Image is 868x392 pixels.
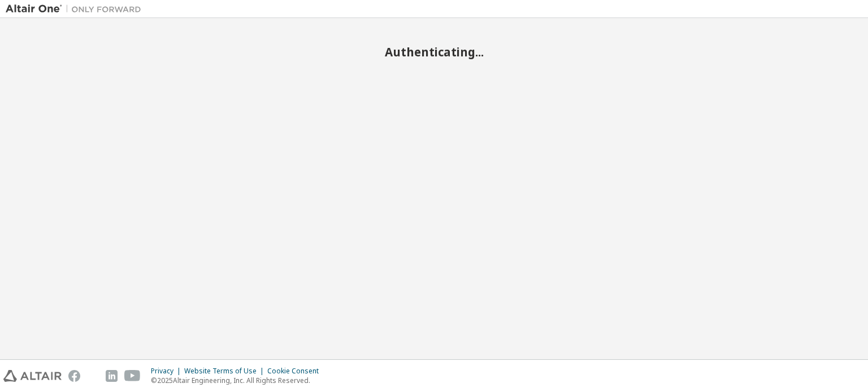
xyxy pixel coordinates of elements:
h2: Authenticating... [6,45,862,59]
div: Cookie Consent [267,367,325,376]
p: © 2025 Altair Engineering, Inc. All Rights Reserved. [151,376,325,385]
img: facebook.svg [68,370,80,382]
img: youtube.svg [124,370,141,382]
div: Website Terms of Use [184,367,267,376]
div: Privacy [151,367,184,376]
img: linkedin.svg [106,370,118,382]
img: Altair One [6,3,147,15]
img: altair_logo.svg [3,370,62,382]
